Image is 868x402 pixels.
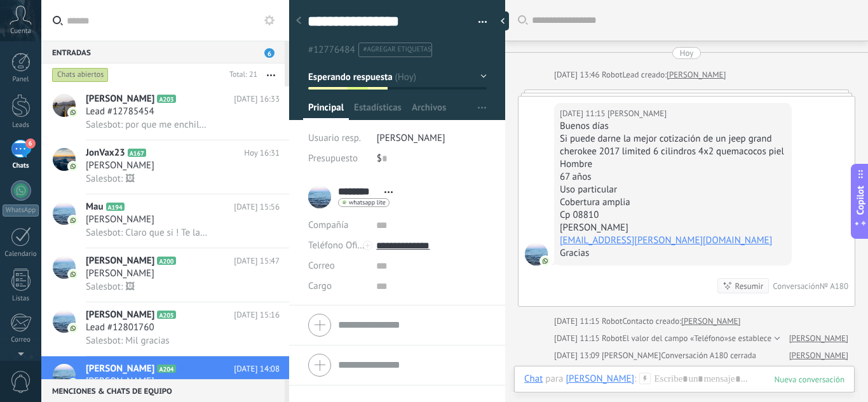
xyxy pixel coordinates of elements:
[602,316,622,326] span: Robot
[41,302,289,356] a: avataricon[PERSON_NAME]A205[DATE] 15:16Lead #12801760Salesbot: Mil gracias
[86,375,154,388] span: [PERSON_NAME]
[560,133,786,158] div: Si puede darne la mejor cotización de un jeep grand cherokee 2017 limited 6 cilindros 4x2 quemaco...
[308,44,355,56] span: #12776484
[244,147,280,159] span: Hoy 16:31
[234,363,280,375] span: [DATE] 14:08
[86,309,154,321] span: [PERSON_NAME]
[86,267,154,280] span: [PERSON_NAME]
[157,257,175,265] span: A200
[681,315,740,328] a: [PERSON_NAME]
[622,332,728,345] span: El valor del campo «Teléfono»
[607,107,667,120] span: Manuel F
[69,162,78,171] img: icon
[86,93,154,105] span: [PERSON_NAME]
[308,276,367,297] div: Cargo
[86,173,135,185] span: Salesbot: 🖼
[86,281,135,293] span: Salesbot: 🖼
[773,281,820,291] div: Conversación
[560,120,786,133] div: Buenos días
[854,185,867,215] span: Copilot
[69,324,78,333] img: icon
[308,149,367,169] div: Presupuesto
[3,204,39,217] div: WhatsApp
[41,86,289,140] a: avataricon[PERSON_NAME]A203[DATE] 16:33Lead #12785454Salesbot: por que me enchilo super rápido ja...
[560,209,786,222] div: Cp 08810
[69,378,78,387] img: icon
[41,248,289,302] a: avataricon[PERSON_NAME]A200[DATE] 15:47[PERSON_NAME]Salesbot: 🖼
[308,281,332,291] span: Cargo
[3,250,39,258] div: Calendario
[86,321,154,334] span: Lead #12801760
[560,222,786,234] div: [PERSON_NAME]
[560,247,786,260] div: Gracias
[157,311,175,319] span: A205
[735,280,764,292] div: Resumir
[412,102,446,120] span: Archivos
[496,11,509,30] div: Ocultar
[264,48,275,58] span: 6
[622,315,681,328] div: Contacto creado:
[560,107,607,120] div: [DATE] 11:15
[602,69,622,80] span: Robot
[377,149,487,169] div: $
[354,102,402,120] span: Estadísticas
[157,365,175,373] span: A204
[86,335,170,347] span: Salesbot: Mil gracias
[308,102,344,120] span: Principal
[789,332,848,345] a: [PERSON_NAME]
[554,69,602,81] div: [DATE] 13:46
[661,349,756,362] div: Conversación A180 cerrada
[554,349,602,362] div: [DATE] 13:09
[3,336,39,344] div: Correo
[86,105,154,118] span: Lead #12785454
[308,239,374,251] span: Teléfono Oficina
[128,149,146,157] span: A167
[86,147,125,159] span: JonVax23
[560,184,786,196] div: Uso particular
[377,132,445,144] span: [PERSON_NAME]
[157,95,175,103] span: A203
[234,255,280,267] span: [DATE] 15:47
[560,171,786,184] div: 67 años
[634,373,636,385] span: :
[622,69,667,81] div: Lead creado:
[69,270,78,279] img: icon
[234,93,280,105] span: [DATE] 16:33
[52,67,109,83] div: Chats abiertos
[560,158,786,171] div: Hombre
[224,69,257,81] div: Total: 21
[3,162,39,170] div: Chats
[41,194,289,248] a: avatariconMauA194[DATE] 15:56[PERSON_NAME]Salesbot: Claro que si ! Te las mando en un momento 🚘
[789,349,848,362] a: [PERSON_NAME]
[106,203,125,211] span: A194
[10,27,31,36] span: Cuenta
[69,216,78,225] img: icon
[69,108,78,117] img: icon
[25,138,36,149] span: 6
[820,281,848,291] div: № A180
[554,332,602,345] div: [DATE] 11:15
[41,41,285,64] div: Entradas
[554,315,602,328] div: [DATE] 11:15
[667,69,726,81] a: [PERSON_NAME]
[308,260,335,272] span: Correo
[86,159,154,172] span: [PERSON_NAME]
[349,199,386,206] span: whatsapp lite
[560,234,772,246] a: [EMAIL_ADDRESS][PERSON_NAME][DOMAIN_NAME]
[566,373,634,384] div: Manuel F
[541,257,550,265] img: com.amocrm.amocrmwa.svg
[86,213,154,226] span: [PERSON_NAME]
[602,350,661,361] span: Nautus
[86,227,210,239] span: Salesbot: Claro que si ! Te las mando en un momento 🚘
[3,76,39,84] div: Panel
[86,363,154,375] span: [PERSON_NAME]
[308,152,358,164] span: Presupuesto
[560,196,786,209] div: Cobertura amplia
[308,215,367,236] div: Compañía
[728,332,858,345] span: se establece en «[PHONE_NUMBER]»
[308,132,361,144] span: Usuario resp.
[308,128,367,149] div: Usuario resp.
[41,379,285,402] div: Menciones & Chats de equipo
[680,47,694,59] div: Hoy
[308,256,335,276] button: Correo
